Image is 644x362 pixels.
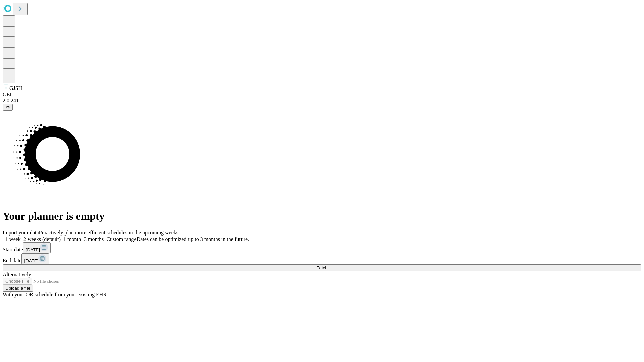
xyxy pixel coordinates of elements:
span: Dates can be optimized up to 3 months in the future. [137,236,249,242]
span: Fetch [316,265,327,270]
button: Upload a file [3,285,33,292]
div: GEI [3,92,641,98]
h1: Your planner is empty [3,210,641,222]
span: With your OR schedule from your existing EHR [3,292,107,297]
button: [DATE] [21,253,49,264]
span: [DATE] [26,247,40,252]
button: @ [3,104,13,111]
div: 2.0.241 [3,98,641,104]
span: 1 month [63,236,81,242]
span: Import your data [3,230,39,235]
span: 2 weeks (default) [23,236,61,242]
span: Custom range [106,236,136,242]
span: GJSH [9,85,22,91]
div: End date [3,253,641,264]
span: [DATE] [24,258,38,263]
button: [DATE] [23,242,51,253]
span: 1 week [5,236,21,242]
span: Alternatively [3,271,31,277]
div: Start date [3,242,641,253]
span: @ [5,105,10,110]
button: Fetch [3,264,641,271]
span: Proactively plan more efficient schedules in the upcoming weeks. [39,230,180,235]
span: 3 months [84,236,104,242]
